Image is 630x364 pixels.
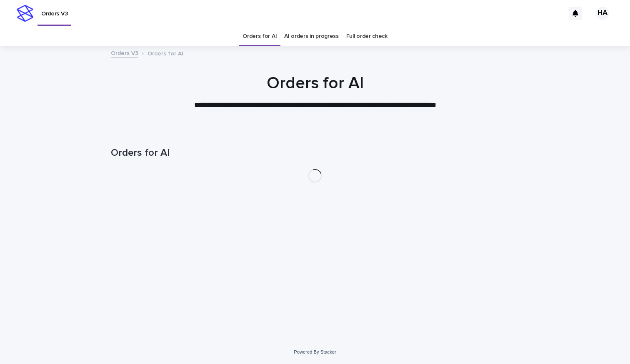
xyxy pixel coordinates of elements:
div: HA [596,7,609,20]
img: stacker-logo-s-only.png [17,5,33,22]
h1: Orders for AI [111,147,519,159]
h1: Orders for AI [111,73,519,93]
a: AI orders in progress [284,27,339,46]
p: Orders for AI [147,48,183,57]
a: Full order check [346,27,387,46]
a: Orders V3 [111,48,138,57]
a: Orders for AI [242,27,277,46]
a: Powered By Stacker [294,349,336,354]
